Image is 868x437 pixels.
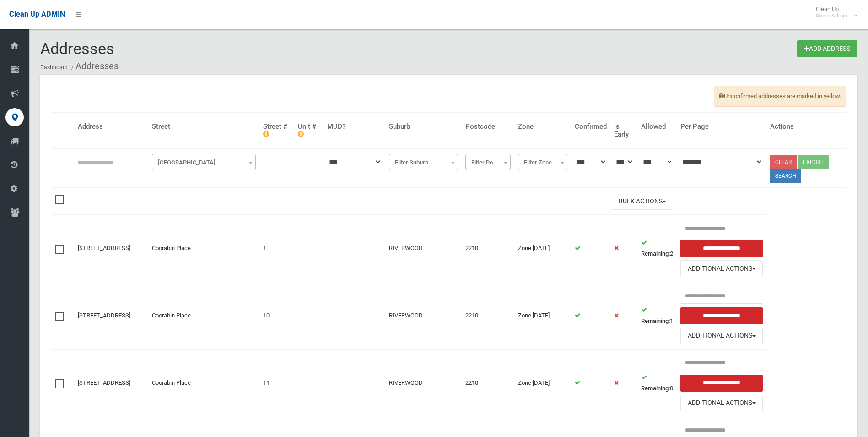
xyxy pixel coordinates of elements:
h4: Street # [263,123,291,138]
h4: Is Early [614,123,634,138]
span: Filter Postcode [468,156,508,169]
strong: Remaining: [641,250,670,257]
li: Addresses [69,58,119,75]
td: 10 [259,282,295,350]
button: Additional Actions [680,328,763,344]
td: RIVERWOOD [385,215,462,282]
td: Coorabin Place [148,282,259,350]
span: Filter Postcode [465,154,511,170]
h4: Address [78,123,145,131]
td: 11 [259,349,295,416]
span: Filter Street [154,156,253,169]
td: RIVERWOOD [385,349,462,416]
h4: Allowed [641,123,673,131]
td: 2210 [462,349,514,416]
strong: Remaining: [641,317,670,324]
small: Super Admin [816,12,847,19]
td: Zone [DATE] [514,282,571,350]
h4: Street [152,123,256,131]
a: [STREET_ADDRESS] [78,245,130,251]
span: Filter Suburb [389,154,458,170]
span: Unconfirmed addresses are marked in yellow. [714,86,846,107]
a: Clear [770,155,797,169]
a: [STREET_ADDRESS] [78,379,130,386]
strong: Remaining: [641,385,670,392]
td: Zone [DATE] [514,215,571,282]
span: Addresses [40,39,114,58]
td: RIVERWOOD [385,282,462,350]
h4: Per Page [680,123,763,131]
button: Additional Actions [680,395,763,412]
td: Zone [DATE] [514,349,571,416]
span: Filter Suburb [391,156,456,169]
td: Coorabin Place [148,349,259,416]
h4: Suburb [389,123,458,131]
a: [STREET_ADDRESS] [78,312,130,319]
h4: Unit # [298,123,320,138]
h4: MUD? [327,123,382,131]
h4: Zone [518,123,567,131]
a: Add Address [797,40,857,57]
td: 2210 [462,282,514,350]
span: Clean Up [811,5,857,19]
button: Bulk Actions [612,193,673,210]
span: Filter Street [152,154,256,170]
span: Clean Up ADMIN [9,10,65,19]
td: 1 [259,215,295,282]
td: 1 [637,282,677,350]
span: Filter Zone [520,156,565,169]
td: 2210 [462,215,514,282]
button: Export [798,155,829,169]
h4: Confirmed [575,123,607,131]
td: 2 [637,215,677,282]
span: Filter Zone [518,154,567,170]
h4: Actions [770,123,842,131]
button: Search [770,169,801,183]
td: 0 [637,349,677,416]
td: Coorabin Place [148,215,259,282]
a: Dashboard [40,64,68,71]
h4: Postcode [465,123,511,131]
button: Additional Actions [680,260,763,277]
